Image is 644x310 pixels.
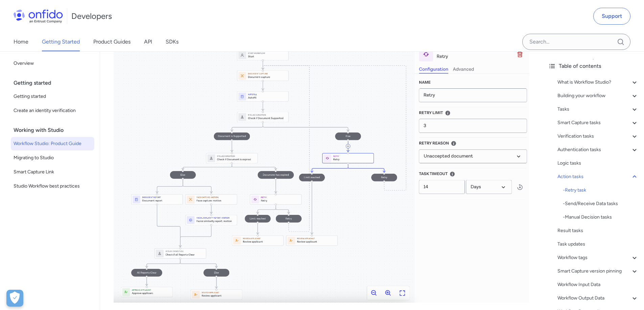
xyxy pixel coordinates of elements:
a: SDKs [166,32,178,51]
span: Workflow Studio: Product Guide [14,140,92,148]
a: API [144,32,152,51]
button: Open Preferences [6,290,23,307]
a: Smart Capture tasks [557,119,639,127]
div: - Send/Receive Data tasks [563,200,639,208]
a: What is Workflow Studio? [557,78,639,86]
a: Workflow Input Data [557,281,639,289]
a: Task updates [557,240,639,248]
span: Studio Workflow best practices [14,182,92,190]
a: -Send/Receive Data tasks [563,200,639,208]
a: Product Guides [93,32,130,51]
a: Home [14,32,28,51]
span: Getting started [14,92,92,101]
img: Adding a retry [114,43,529,303]
a: Logic tasks [557,159,639,167]
a: Workflow Studio: Product Guide [11,137,94,150]
div: - Manual Decision tasks [563,213,639,221]
a: Result tasks [557,227,639,235]
a: Workflow tags [557,254,639,262]
a: Smart Capture version pinning [557,267,639,275]
a: Workflow Output Data [557,294,639,302]
div: Cookie Preferences [6,290,23,307]
a: Studio Workflow best practices [11,179,94,193]
a: Overview [11,57,94,70]
h1: Developers [71,11,112,22]
a: Smart Capture Link [11,165,94,179]
a: Verification tasks [557,132,639,140]
input: Onfido search input field [522,34,630,50]
a: Building your workflow [557,92,639,100]
span: Migrating to Studio [14,154,92,162]
div: Table of contents [548,62,639,70]
span: Smart Capture Link [14,168,92,176]
a: Getting started [11,90,94,103]
span: Create an identity verification [14,107,92,115]
a: Action tasks [557,173,639,181]
div: - Retry task [563,186,639,194]
a: Support [593,8,630,25]
a: Tasks [557,105,639,113]
a: -Retry task [563,186,639,194]
a: -Manual Decision tasks [563,213,639,221]
a: Create an identity verification [11,104,94,117]
div: Working with Studio [14,123,97,137]
a: Migrating to Studio [11,151,94,165]
a: Getting Started [42,32,80,51]
div: Getting started [14,76,97,90]
a: Authentication tasks [557,146,639,154]
span: Overview [14,59,92,67]
img: Onfido Logo [14,9,63,23]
